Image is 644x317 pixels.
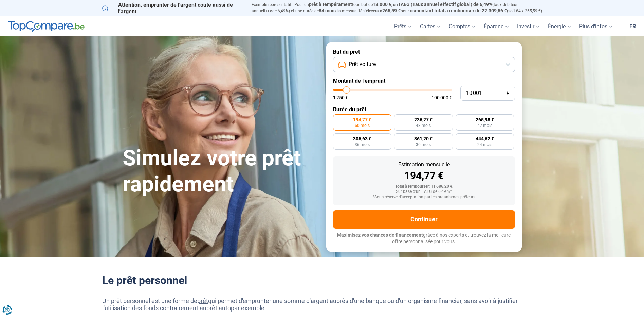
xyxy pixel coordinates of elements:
a: fr [625,16,640,36]
a: Épargne [480,16,513,36]
a: Cartes [416,16,445,36]
span: 444,62 € [476,136,494,141]
div: Total à rembourser: 11 686,20 € [338,184,510,189]
span: 361,20 € [414,136,433,141]
span: 265,98 € [476,117,494,122]
span: 36 mois [355,143,370,147]
div: 194,77 € [338,171,510,181]
div: Sur base d'un TAEG de 6,49 %* [338,189,510,194]
a: Énergie [544,16,575,36]
a: prêt auto [206,304,231,312]
div: Estimation mensuelle [338,162,510,167]
span: Prêt voiture [349,61,376,68]
span: 24 mois [477,143,492,147]
a: Prêts [390,16,416,36]
span: 18.000 € [373,2,391,7]
span: 84 mois [319,8,336,13]
span: montant total à rembourser de 22.309,56 € [415,8,507,13]
span: Maximisez vos chances de financement [337,232,423,238]
span: fixe [264,8,272,13]
p: Attention, emprunter de l'argent coûte aussi de l'argent. [102,2,243,15]
span: 48 mois [416,123,431,128]
label: But du prêt [333,49,515,55]
span: 60 mois [355,123,370,128]
span: 305,63 € [353,136,371,141]
span: 1 250 € [333,95,348,100]
p: grâce à nos experts et trouvez la meilleure offre personnalisée pour vous. [333,232,515,245]
span: 100 000 € [431,95,452,100]
span: prêt à tempérament [309,2,352,7]
button: Continuer [333,210,515,229]
span: 194,77 € [353,117,371,122]
a: Comptes [445,16,480,36]
div: *Sous réserve d'acceptation par les organismes prêteurs [338,195,510,200]
img: TopCompare [8,21,85,32]
a: Plus d'infos [575,16,617,36]
h2: Le prêt personnel [102,274,542,287]
span: 42 mois [477,123,492,128]
a: prêt [197,297,208,304]
span: TAEG (Taux annuel effectif global) de 6,49% [398,2,492,7]
p: Exemple représentatif : Pour un tous but de , un (taux débiteur annuel de 6,49%) et une durée de ... [252,2,542,14]
a: Investir [513,16,544,36]
h1: Simulez votre prêt rapidement [123,145,318,198]
label: Montant de l'emprunt [333,78,515,84]
span: 265,59 € [382,8,401,13]
button: Prêt voiture [333,57,515,72]
p: Un prêt personnel est une forme de qui permet d'emprunter une somme d'argent auprès d'une banque ... [102,297,542,312]
span: 30 mois [416,143,431,147]
span: € [507,90,510,96]
label: Durée du prêt [333,106,515,113]
span: 236,27 € [414,117,433,122]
